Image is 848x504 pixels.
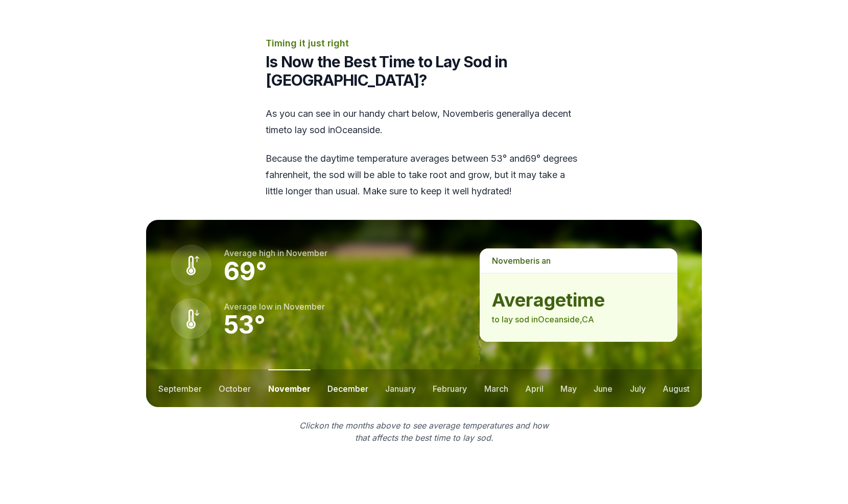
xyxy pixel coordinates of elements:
span: november [492,256,533,266]
button: may [560,369,577,407]
button: march [484,369,508,407]
button: november [268,369,311,407]
p: Average high in [224,247,327,259]
button: october [219,369,251,407]
div: As you can see in our handy chart below, is generally a decent time to lay sod in Oceanside . [266,106,582,199]
button: july [630,369,646,407]
p: Average low in [224,300,325,313]
strong: average time [492,290,665,310]
button: june [594,369,613,407]
button: february [433,369,467,407]
button: april [525,369,544,407]
span: november [442,108,487,119]
p: Click on the months above to see average temperatures and how that affects the best time to lay sod. [293,419,555,444]
span: november [284,301,325,312]
span: november [286,248,327,258]
button: january [385,369,416,407]
strong: 53 ° [224,310,266,340]
strong: 69 ° [224,256,267,286]
p: Because the daytime temperature averages between 53 ° and 69 ° degrees fahrenheit, the sod will b... [266,150,582,199]
button: september [158,369,202,407]
p: is a n [480,248,677,273]
h2: Is Now the Best Time to Lay Sod in [GEOGRAPHIC_DATA]? [266,53,582,89]
p: Timing it just right [266,36,582,51]
button: august [663,369,690,407]
p: to lay sod in Oceanside , CA [492,313,665,325]
button: december [327,369,368,407]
